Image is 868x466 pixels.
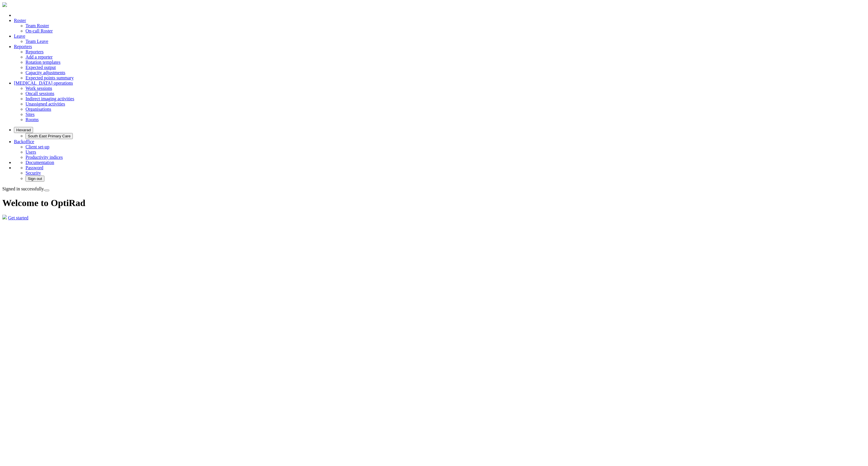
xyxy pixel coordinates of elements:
button: South East Primary Care [26,133,73,139]
a: Add a reporter [26,54,52,59]
a: Reporters [14,44,32,49]
a: Organisations [26,107,51,112]
a: Team Roster [26,23,49,28]
a: Work sessions [26,86,52,91]
a: Expected points summary [26,75,74,80]
a: [MEDICAL_DATA] operations [14,81,73,85]
a: Roster [14,18,26,23]
a: Get started [8,215,28,220]
a: Password [26,165,43,170]
a: Team Leave [26,39,48,44]
a: Rotation templates [26,60,60,65]
a: Unassigned activities [26,101,65,106]
img: robot-empty-state-1fbbb679a1c6e2ca704615db04aedde33b79a0b35dd8ef2ec053f679a1b7e426.svg [2,215,7,219]
a: Client set-up [26,144,49,149]
a: Reporters [26,49,44,54]
a: Security [26,170,41,175]
a: Oncall sessions [26,91,54,96]
a: Users [26,150,36,154]
ul: Hexarad [14,133,866,139]
button: Sign out [26,176,44,182]
img: brand-opti-rad-logos-blue-and-white-d2f68631ba2948856bd03f2d395fb146ddc8fb01b4b6e9315ea85fa773367... [2,2,7,7]
a: Expected output [26,65,56,70]
a: Documentation [26,160,54,165]
h1: Welcome to OptiRad [2,198,866,208]
button: Close [45,190,49,191]
a: Capacity adjustments [26,70,65,75]
a: On-call Roster [26,28,53,33]
a: Backoffice [14,139,34,144]
a: Sites [26,112,35,117]
a: Rooms [26,117,39,122]
a: Productivity indices [26,155,63,160]
button: Hexarad [14,127,33,133]
a: Indirect imaging activities [26,96,74,101]
a: Leave [14,34,25,39]
div: Signed in successfully. [2,186,866,192]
